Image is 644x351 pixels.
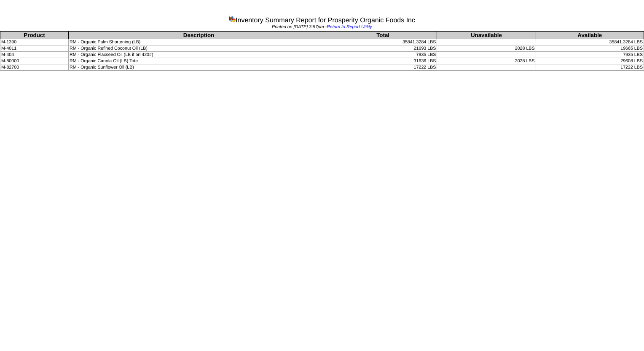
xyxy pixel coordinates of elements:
td: M-4011 [0,45,69,52]
td: M-80000 [0,58,69,64]
td: 2028 LBS [437,58,536,64]
td: 35841.3284 LBS [536,39,644,45]
td: 7935 LBS [329,52,437,58]
td: 19665 LBS [536,45,644,52]
td: M-82700 [0,64,69,71]
td: 7935 LBS [536,52,644,58]
td: 35841.3284 LBS [329,39,437,45]
td: 29608 LBS [536,58,644,64]
img: graph.gif [229,16,236,22]
td: RM - Organic Refined Coconut Oil (LB) [69,45,329,52]
td: 17222 LBS [536,64,644,71]
td: RM - Organic Palm Shortening (LB) [69,39,329,45]
td: RM - Organic Canola Oil (LB) Tote [69,58,329,64]
td: M-1390 [0,39,69,45]
td: 2028 LBS [437,45,536,52]
td: 21693 LBS [329,45,437,52]
th: Product [0,32,69,39]
td: RM - Organic Sunflower Oil (LB) [69,64,329,71]
td: M-404 [0,52,69,58]
a: Return to Report Utility [327,24,372,29]
th: Unavailable [437,32,536,39]
td: 31636 LBS [329,58,437,64]
td: RM - Organic Flaxseed Oil (LB if brl 420#) [69,52,329,58]
th: Available [536,32,644,39]
th: Description [69,32,329,39]
th: Total [329,32,437,39]
td: 17222 LBS [329,64,437,71]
